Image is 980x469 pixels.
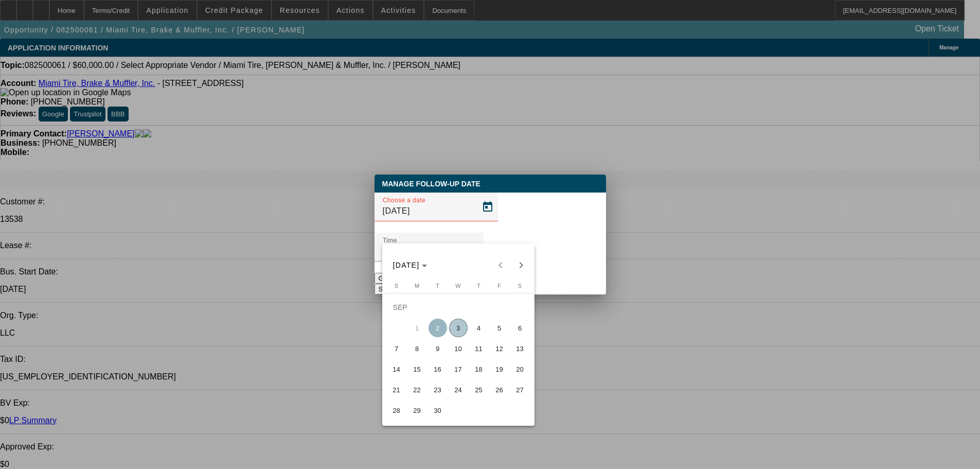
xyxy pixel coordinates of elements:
[427,318,448,338] button: September 2, 2025
[448,338,469,359] button: September 10, 2025
[449,380,468,399] span: 24
[511,255,531,275] button: Next month
[427,338,448,359] button: September 9, 2025
[470,380,488,399] span: 25
[489,338,510,359] button: September 12, 2025
[470,360,488,378] span: 18
[511,380,529,399] span: 27
[408,380,426,399] span: 22
[386,400,407,421] button: September 28, 2025
[489,359,510,379] button: September 19, 2025
[510,318,530,338] button: September 6, 2025
[408,360,426,378] span: 15
[455,283,460,289] span: W
[389,256,432,274] button: Choose month and year
[477,283,480,289] span: T
[408,319,426,337] span: 1
[429,339,447,358] span: 9
[448,359,469,379] button: September 17, 2025
[469,338,489,359] button: September 11, 2025
[429,401,447,420] span: 30
[448,318,469,338] button: September 3, 2025
[470,339,488,358] span: 11
[407,338,427,359] button: September 8, 2025
[386,297,530,318] td: SEP
[469,379,489,400] button: September 25, 2025
[429,380,447,399] span: 23
[387,380,406,399] span: 21
[490,319,509,337] span: 5
[449,360,468,378] span: 17
[497,283,501,289] span: F
[387,339,406,358] span: 7
[510,359,530,379] button: September 20, 2025
[469,359,489,379] button: September 18, 2025
[511,360,529,378] span: 20
[489,379,510,400] button: September 26, 2025
[449,339,468,358] span: 10
[387,360,406,378] span: 14
[415,283,419,289] span: M
[470,319,488,337] span: 4
[518,283,522,289] span: S
[511,339,529,358] span: 13
[407,359,427,379] button: September 15, 2025
[386,338,407,359] button: September 7, 2025
[408,339,426,358] span: 8
[427,379,448,400] button: September 23, 2025
[407,318,427,338] button: September 1, 2025
[386,379,407,400] button: September 21, 2025
[436,283,439,289] span: T
[427,359,448,379] button: September 16, 2025
[511,319,529,337] span: 6
[427,400,448,421] button: September 30, 2025
[489,318,510,338] button: September 5, 2025
[393,261,420,269] span: [DATE]
[448,379,469,400] button: September 24, 2025
[490,339,509,358] span: 12
[395,283,398,289] span: S
[407,379,427,400] button: September 22, 2025
[510,379,530,400] button: September 27, 2025
[429,360,447,378] span: 16
[386,359,407,379] button: September 14, 2025
[490,360,509,378] span: 19
[490,380,509,399] span: 26
[387,401,406,420] span: 28
[408,401,426,420] span: 29
[510,338,530,359] button: September 13, 2025
[469,318,489,338] button: September 4, 2025
[449,319,468,337] span: 3
[407,400,427,421] button: September 29, 2025
[429,319,447,337] span: 2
